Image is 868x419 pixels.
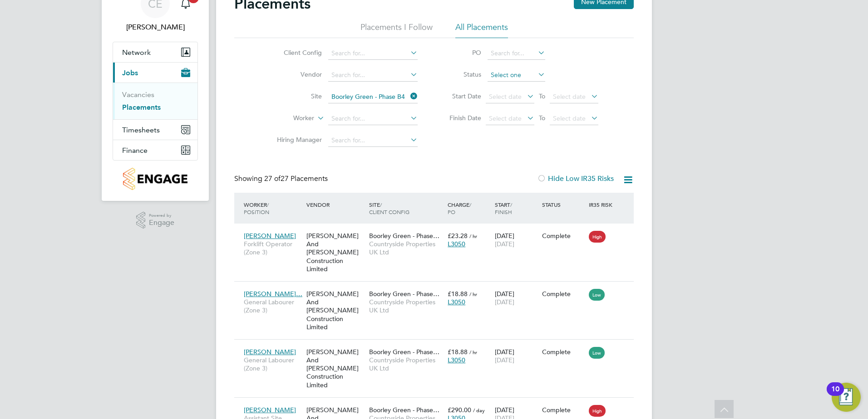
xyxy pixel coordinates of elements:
[304,285,367,336] div: [PERSON_NAME] And [PERSON_NAME] Construction Limited
[589,289,605,301] span: Low
[493,285,540,311] div: [DATE]
[540,196,587,213] div: Status
[469,349,477,356] span: / hr
[537,174,614,183] label: Hide Low IR35 Risks
[264,174,281,183] span: 27 of
[244,201,269,215] span: / Position
[495,201,512,215] span: / Finish
[488,69,545,82] input: Select one
[113,22,198,33] span: Conor Edwards
[448,406,471,414] span: £290.00
[445,196,493,220] div: Charge
[542,348,585,356] div: Complete
[244,290,302,298] span: [PERSON_NAME]…
[448,356,465,364] span: L3050
[448,240,465,248] span: L3050
[264,174,328,183] span: 27 Placements
[242,227,634,234] a: [PERSON_NAME]Forklift Operator (Zone 3)[PERSON_NAME] And [PERSON_NAME] Construction LimitedBoorle...
[328,91,418,103] input: Search for...
[369,201,409,215] span: / Client Config
[244,406,296,414] span: [PERSON_NAME]
[448,232,468,240] span: £23.28
[448,290,468,298] span: £18.88
[122,146,148,155] span: Finance
[244,298,302,314] span: General Labourer (Zone 3)
[242,196,304,220] div: Worker
[360,22,433,38] li: Placements I Follow
[270,49,322,57] label: Client Config
[553,93,586,101] span: Select date
[328,134,418,147] input: Search for...
[328,112,418,125] input: Search for...
[122,68,138,77] span: Jobs
[536,90,548,102] span: To
[113,120,197,140] button: Timesheets
[587,196,618,213] div: IR35 Risk
[473,407,485,414] span: / day
[304,343,367,394] div: [PERSON_NAME] And [PERSON_NAME] Construction Limited
[542,290,585,298] div: Complete
[242,401,634,409] a: [PERSON_NAME]Assistant Site Manager[PERSON_NAME] And [PERSON_NAME] Construction LimitedBoorley Gr...
[493,343,540,369] div: [DATE]
[149,219,174,227] span: Engage
[270,92,322,100] label: Site
[113,140,197,160] button: Finance
[495,240,514,248] span: [DATE]
[440,92,481,100] label: Start Date
[270,136,322,144] label: Hiring Manager
[536,112,548,124] span: To
[328,69,418,82] input: Search for...
[369,298,443,314] span: Countryside Properties UK Ltd
[113,63,197,83] button: Jobs
[304,196,367,213] div: Vendor
[369,406,439,414] span: Boorley Green - Phase…
[369,240,443,256] span: Countryside Properties UK Ltd
[242,285,634,292] a: [PERSON_NAME]…General Labourer (Zone 3)[PERSON_NAME] And [PERSON_NAME] Construction LimitedBoorle...
[369,290,439,298] span: Boorley Green - Phase…
[113,83,197,119] div: Jobs
[488,47,545,60] input: Search for...
[589,405,606,417] span: High
[367,196,445,220] div: Site
[136,212,175,229] a: Powered byEngage
[440,70,481,78] label: Status
[244,356,302,372] span: General Labourer (Zone 3)
[489,114,522,122] span: Select date
[262,114,314,123] label: Worker
[542,232,585,240] div: Complete
[489,93,522,101] span: Select date
[242,343,634,351] a: [PERSON_NAME]General Labourer (Zone 3)[PERSON_NAME] And [PERSON_NAME] Construction LimitedBoorley...
[440,114,481,122] label: Finish Date
[448,201,471,215] span: / PO
[113,168,198,190] a: Go to home page
[589,231,606,243] span: High
[123,168,187,190] img: countryside-properties-logo-retina.png
[448,348,468,356] span: £18.88
[369,232,439,240] span: Boorley Green - Phase…
[244,232,296,240] span: [PERSON_NAME]
[493,196,540,220] div: Start
[455,22,508,38] li: All Placements
[832,383,861,412] button: Open Resource Center, 10 new notifications
[122,48,151,57] span: Network
[495,298,514,306] span: [DATE]
[234,174,330,184] div: Showing
[113,42,197,62] button: Network
[831,389,839,401] div: 10
[440,49,481,57] label: PO
[369,356,443,372] span: Countryside Properties UK Ltd
[495,356,514,364] span: [DATE]
[122,103,161,112] a: Placements
[244,348,296,356] span: [PERSON_NAME]
[542,406,585,414] div: Complete
[328,47,418,60] input: Search for...
[469,291,477,297] span: / hr
[122,126,160,134] span: Timesheets
[122,90,154,99] a: Vacancies
[304,227,367,278] div: [PERSON_NAME] And [PERSON_NAME] Construction Limited
[270,70,322,78] label: Vendor
[469,233,477,239] span: / hr
[589,347,605,359] span: Low
[553,114,586,122] span: Select date
[448,298,465,306] span: L3050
